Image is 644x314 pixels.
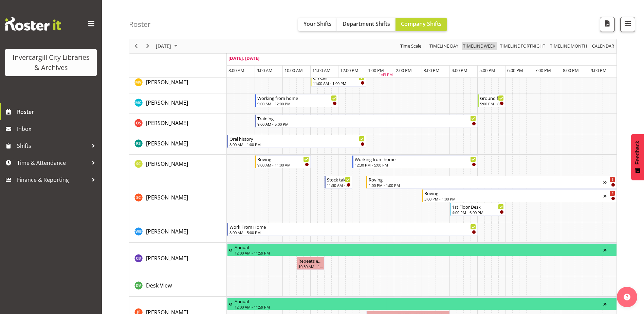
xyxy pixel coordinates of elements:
[507,67,523,73] span: 6:00 PM
[132,42,141,51] button: Previous
[129,155,227,175] td: Samuel Carter resource
[146,78,188,86] a: [PERSON_NAME]
[146,78,188,86] span: [PERSON_NAME]
[130,39,142,53] div: previous period
[298,18,337,31] button: Your Shifts
[400,42,422,51] span: Time Scale
[499,42,547,51] button: Fortnight
[297,257,325,270] div: Chris Broad"s event - Repeats every tuesday - Chris Broad Begin From Tuesday, September 23, 2025 ...
[229,142,365,147] div: 8:00 AM - 1:00 PM
[355,162,476,168] div: 12:30 PM - 5:00 PM
[146,255,188,262] span: [PERSON_NAME]
[424,190,603,196] div: Roving
[298,257,323,264] div: Repeats every [DATE] - [PERSON_NAME]
[499,42,546,51] span: Timeline Fortnight
[624,294,630,300] img: help-xxl-2.png
[257,67,273,73] span: 9:00 AM
[146,228,188,235] span: [PERSON_NAME]
[227,135,366,148] div: Rosie Stather"s event - Oral history Begin From Tuesday, September 23, 2025 at 8:00:00 AM GMT+12:...
[450,203,505,216] div: Serena Casey"s event - 1st Floor Desk Begin From Tuesday, September 23, 2025 at 4:00:00 PM GMT+12...
[146,160,188,168] span: [PERSON_NAME]
[366,176,617,189] div: Serena Casey"s event - Roving Begin From Tuesday, September 23, 2025 at 1:00:00 PM GMT+12:00 Ends...
[143,42,152,51] button: Next
[17,158,88,168] span: Time & Attendance
[549,42,588,51] span: Timeline Month
[284,67,303,73] span: 10:00 AM
[462,42,497,51] button: Timeline Week
[146,194,188,201] span: [PERSON_NAME]
[146,139,188,147] a: [PERSON_NAME]
[325,176,352,189] div: Serena Casey"s event - Stock taking Begin From Tuesday, September 23, 2025 at 11:30:00 AM GMT+12:...
[129,222,227,243] td: Willem Burger resource
[479,67,495,73] span: 5:00 PM
[401,20,442,28] span: Company Shifts
[312,67,331,73] span: 11:00 AM
[355,156,476,162] div: Working from home
[146,119,188,127] a: [PERSON_NAME]
[227,297,617,310] div: Joanne Forbes"s event - Annual Begin From Monday, September 22, 2025 at 12:00:00 AM GMT+12:00 End...
[5,17,61,31] img: Rosterit website logo
[255,115,478,127] div: Olivia Stanley"s event - Training Begin From Tuesday, September 23, 2025 at 9:00:00 AM GMT+12:00 ...
[478,94,505,107] div: Michelle Cunningham"s event - Ground floor Help Desk Begin From Tuesday, September 23, 2025 at 5:...
[422,189,617,202] div: Serena Casey"s event - Roving Begin From Tuesday, September 23, 2025 at 3:00:00 PM GMT+12:00 Ends...
[591,67,607,73] span: 9:00 PM
[227,223,478,236] div: Willem Burger"s event - Work From Home Begin From Tuesday, September 23, 2025 at 8:00:00 AM GMT+1...
[620,17,635,32] button: Filter Shifts
[395,18,447,31] button: Company Shifts
[452,210,504,215] div: 4:00 PM - 6:00 PM
[369,182,603,188] div: 1:00 PM - 1:00 PM
[235,250,603,256] div: 12:00 AM - 11:59 PM
[327,176,351,183] div: Stock taking
[153,39,182,53] div: September 23, 2025
[399,42,423,51] button: Time Scale
[257,115,476,122] div: Training
[146,254,188,262] a: [PERSON_NAME]
[591,42,615,51] span: calendar
[229,135,365,142] div: Oral history
[146,193,188,202] a: [PERSON_NAME]
[229,230,476,235] div: 8:00 AM - 5:00 PM
[257,94,337,101] div: Working from home
[17,124,98,134] span: Inbox
[634,141,641,164] span: Feedback
[591,42,615,51] button: Month
[146,160,188,168] a: [PERSON_NAME]
[129,276,227,297] td: Desk View resource
[146,99,188,107] a: [PERSON_NAME]
[340,67,358,73] span: 12:00 PM
[369,176,603,183] div: Roving
[368,67,384,73] span: 1:00 PM
[17,175,88,185] span: Finance & Reporting
[17,141,88,151] span: Shifts
[228,67,244,73] span: 8:00 AM
[257,121,476,127] div: 9:00 AM - 5:00 PM
[396,67,412,73] span: 2:00 PM
[129,134,227,155] td: Rosie Stather resource
[311,74,366,87] div: Marion van Voornveld"s event - On Call Begin From Tuesday, September 23, 2025 at 11:00:00 AM GMT+...
[462,42,496,51] span: Timeline Week
[429,42,459,51] span: Timeline Day
[313,81,365,86] div: 11:00 AM - 1:00 PM
[549,42,589,51] button: Timeline Month
[235,304,603,310] div: 12:00 AM - 11:59 PM
[229,223,476,230] div: Work From Home
[424,67,440,73] span: 3:00 PM
[257,162,309,168] div: 9:00 AM - 11:00 AM
[146,227,188,235] a: [PERSON_NAME]
[255,155,311,168] div: Samuel Carter"s event - Roving Begin From Tuesday, September 23, 2025 at 9:00:00 AM GMT+12:00 End...
[255,94,338,107] div: Michelle Cunningham"s event - Working from home Begin From Tuesday, September 23, 2025 at 9:00:00...
[235,298,603,304] div: Annual
[129,73,227,93] td: Marion van Voornveld resource
[146,281,172,290] a: Desk View
[155,42,181,51] button: September 2025
[235,244,603,250] div: Annual
[257,101,337,106] div: 9:00 AM - 12:00 PM
[337,18,395,31] button: Department Shifts
[227,243,617,256] div: Chris Broad"s event - Annual Begin From Monday, September 15, 2025 at 12:00:00 AM GMT+12:00 Ends ...
[129,20,151,28] h4: Roster
[352,155,478,168] div: Samuel Carter"s event - Working from home Begin From Tuesday, September 23, 2025 at 12:30:00 PM G...
[303,20,332,28] span: Your Shifts
[600,17,615,32] button: Download a PDF of the roster for the current day
[452,67,467,73] span: 4:00 PM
